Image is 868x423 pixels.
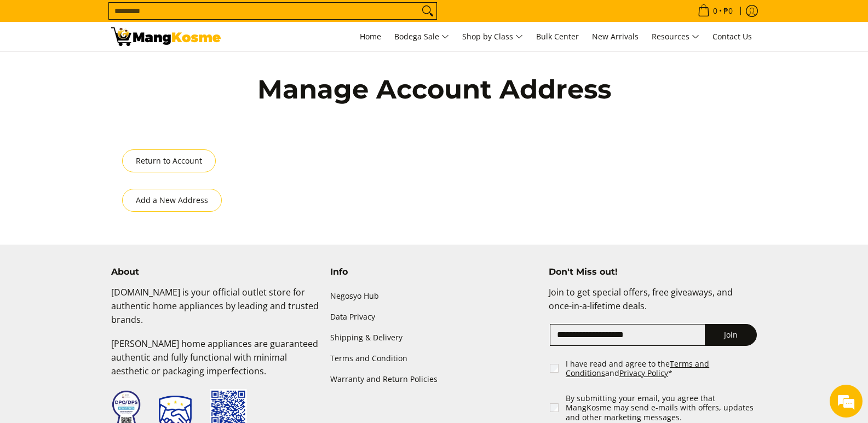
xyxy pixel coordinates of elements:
[111,27,221,46] img: Addresses | Mang Kosme
[193,73,675,106] h1: Manage Account Address
[389,22,455,51] a: Bodega Sale
[111,266,319,277] h4: About
[711,7,719,15] span: 0
[232,22,757,51] nav: Main Menu
[549,286,757,324] p: Join to get special offers, free giveaways, and once-in-a-lifetime deals.
[646,22,705,51] a: Resources
[705,324,757,346] button: Join
[587,22,644,51] a: New Arrivals
[64,138,151,248] span: We're online!
[419,3,436,19] button: Search
[180,5,206,32] div: Minimize live chat window
[57,61,184,76] div: Chat with us now
[111,337,319,389] p: [PERSON_NAME] home appliances are guaranteed authentic and fully functional with minimal aestheti...
[457,22,528,51] a: Shop by Class
[536,31,579,42] span: Bulk Center
[566,358,709,379] a: Terms and Conditions
[592,31,639,42] span: New Arrivals
[5,299,209,337] textarea: Type your message and hit 'Enter'
[566,393,758,422] label: By submitting your email, you agree that MangKosme may send e-mails with offers, updates and othe...
[330,266,538,277] h4: Info
[694,5,736,17] span: •
[566,359,758,378] label: I have read and agree to the and *
[330,306,538,327] a: Data Privacy
[122,149,216,172] a: Return to Account
[712,31,752,42] span: Contact Us
[354,22,387,51] a: Home
[652,30,699,44] span: Resources
[122,189,222,212] button: Add a New Address
[330,327,538,348] a: Shipping & Delivery
[330,369,538,390] a: Warranty and Return Policies
[330,348,538,369] a: Terms and Condition
[531,22,584,51] a: Bulk Center
[707,22,757,51] a: Contact Us
[722,7,734,15] span: ₱0
[394,30,449,44] span: Bodega Sale
[111,286,319,337] p: [DOMAIN_NAME] is your official outlet store for authentic home appliances by leading and trusted ...
[360,31,381,42] span: Home
[462,30,523,44] span: Shop by Class
[330,286,538,306] a: Negosyo Hub
[549,266,757,277] h4: Don't Miss out!
[619,368,668,378] a: Privacy Policy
